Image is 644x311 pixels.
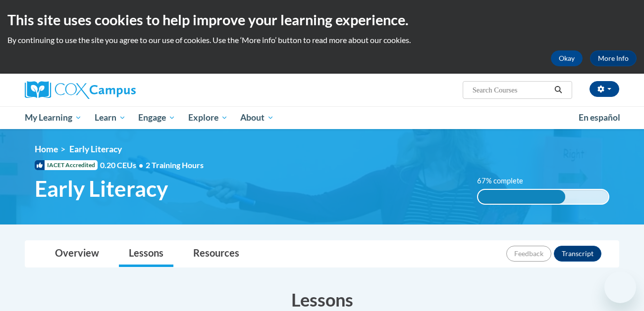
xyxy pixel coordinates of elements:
img: Cox Campus [25,81,136,99]
iframe: Button to launch messaging window [604,271,636,303]
a: More Info [590,50,637,66]
button: Account Settings [590,81,619,97]
a: Overview [45,241,109,267]
p: By continuing to use the site you agree to our use of cookies. Use the ‘More info’ button to read... [7,35,637,45]
span: En español [579,112,620,123]
a: Home [35,144,58,154]
div: Main menu [10,106,634,129]
span: 2 Training Hours [146,160,204,170]
a: Learn [88,106,132,129]
button: Transcript [554,246,601,262]
a: Resources [183,241,249,267]
span: My Learning [25,112,82,124]
a: Explore [182,106,234,129]
a: About [234,106,281,129]
a: Cox Campus [25,81,213,99]
div: 67% complete [478,190,566,204]
span: Learn [95,112,126,124]
button: Feedback [506,246,551,262]
span: IACET Accredited [35,160,98,170]
h2: This site uses cookies to help improve your learning experience. [7,10,637,30]
span: Explore [188,112,228,124]
span: Early Literacy [35,176,168,202]
input: Search Courses [472,84,551,96]
span: About [240,112,274,124]
span: 0.20 CEUs [100,160,146,171]
span: Early Literacy [69,144,122,154]
label: 67% complete [477,176,534,186]
button: Search [551,84,566,96]
a: En español [572,107,627,128]
button: Okay [551,50,583,66]
a: Lessons [119,241,173,267]
span: • [139,160,143,170]
a: Engage [132,106,182,129]
span: Engage [138,112,175,124]
a: My Learning [18,106,88,129]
